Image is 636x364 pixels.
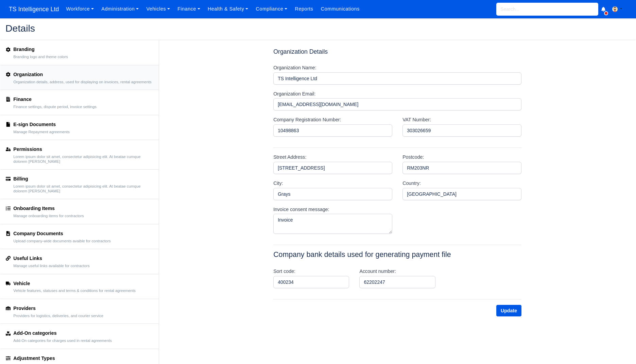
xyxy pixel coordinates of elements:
[402,153,424,161] label: Postcode:
[5,23,631,33] h2: Details
[13,239,110,244] small: Upload company-wide documents avaible for contractors
[496,305,521,316] button: Update
[291,2,317,16] a: Reports
[13,155,153,164] small: Lorem ipsum dolor sit amet, consectetur adipisicing elit. At beatae cumque dolorem [PERSON_NAME]
[174,2,204,16] a: Finance
[13,96,97,103] div: Finance
[13,314,103,318] small: Providers for logistics, deliveries, and courier service
[13,55,68,59] small: Branding logo and theme colors
[13,121,70,128] div: E-sign Documents
[273,250,521,259] h4: Company bank details used for generating payment file
[13,80,152,85] small: Organization details, address, used for displaying on invoices, rental agreements
[0,65,159,90] a: Organization Organization details, address, used for displaying on invoices, rental agreements
[273,48,521,55] h5: Organization Details
[13,130,70,135] small: Manage Repayment agreements
[13,230,110,238] div: Company Documents
[13,105,97,109] small: Finance settings, dispute period, invoice settings
[0,274,159,299] a: Vehicle Vehicle features, statuses and terms & conditions for rental agreements
[0,115,159,140] a: E-sign Documents Manage Repayment agreements
[13,305,103,312] div: Providers
[402,116,431,124] label: VAT Number:
[142,2,174,16] a: Vehicles
[62,2,98,16] a: Workforce
[496,3,598,16] input: Search...
[13,339,112,343] small: Add-On categories for charges used in rental agreements
[359,267,396,275] label: Account number:
[13,184,153,193] small: Lorem ipsum dolor sit amet, consectetur adipisicing elit. At beatae cumque dolorem [PERSON_NAME]
[13,264,89,268] small: Manage useful links available for contractors
[13,255,89,262] div: Useful Links
[273,267,295,275] label: Sort code:
[5,3,62,16] a: TS Intelligence Ltd
[13,145,153,153] div: Permissions
[13,175,153,183] div: Billing
[273,179,283,187] label: City:
[273,64,316,72] label: Organization Name:
[0,90,159,115] a: Finance Finance settings, dispute period, invoice settings
[0,18,636,40] div: Details
[273,153,306,161] label: Street Address:
[13,205,84,212] div: Onboarding Items
[0,170,159,199] a: Billing Lorem ipsum dolor sit amet, consectetur adipisicing elit. At beatae cumque dolorem [PERSO...
[273,116,341,124] label: Company Registration Number:
[98,2,142,16] a: Administration
[13,280,136,288] div: Vehicle
[204,2,252,16] a: Health & Safety
[0,324,159,349] a: Add-On categories Add-On categories for charges used in rental agreements
[402,179,421,187] label: Country:
[252,2,291,16] a: Compliance
[13,354,117,362] div: Adjustment Types
[13,46,68,53] div: Branding
[0,224,159,249] a: Company Documents Upload company-wide documents avaible for contractors
[13,214,84,219] small: Manage onboarding items for contractors
[13,71,152,79] div: Organization
[0,199,159,224] a: Onboarding Items Manage onboarding items for contractors
[0,40,159,65] a: Branding Branding logo and theme colors
[13,329,112,337] div: Add-On categories
[13,289,136,293] small: Vehicle features, statuses and terms & conditions for rental agreements
[0,140,159,170] a: Permissions Lorem ipsum dolor sit amet, consectetur adipisicing elit. At beatae cumque dolorem [P...
[273,214,392,234] textarea: Invoice
[317,2,364,16] a: Communications
[0,249,159,274] a: Useful Links Manage useful links available for contractors
[0,299,159,324] a: Providers Providers for logistics, deliveries, and courier service
[273,206,329,213] label: Invoice consent message:
[273,90,315,98] label: Organization Email:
